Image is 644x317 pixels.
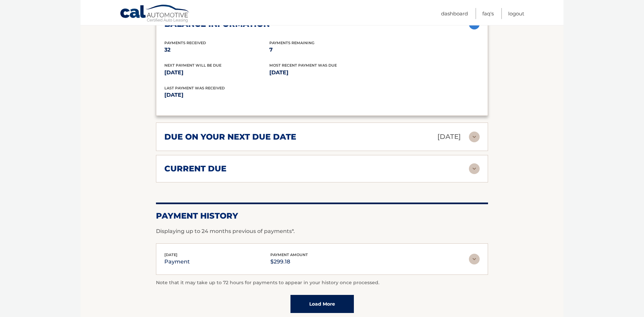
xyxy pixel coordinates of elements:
img: accordion-rest.svg [469,163,480,174]
span: Payments Received [164,41,206,45]
a: Load More [290,295,354,313]
p: [DATE] [164,68,269,77]
img: accordion-rest.svg [469,132,480,142]
p: payment [164,257,190,266]
p: [DATE] [164,90,322,100]
span: Most Recent Payment Was Due [269,63,337,68]
h2: current due [164,164,226,174]
h2: due on your next due date [164,132,296,142]
span: Payments Remaining [269,41,314,45]
span: payment amount [270,252,308,257]
p: Displaying up to 24 months previous of payments*. [156,227,488,235]
p: 7 [269,45,374,55]
span: [DATE] [164,252,177,257]
p: $299.18 [270,257,308,266]
span: Last Payment was received [164,86,225,90]
img: accordion-rest.svg [469,254,480,264]
span: Next Payment will be due [164,63,221,68]
a: Cal Automotive [120,4,190,24]
p: [DATE] [269,68,374,77]
a: Logout [508,8,524,19]
h2: Payment History [156,211,488,221]
a: FAQ's [482,8,494,19]
a: Dashboard [441,8,468,19]
p: Note that it may take up to 72 hours for payments to appear in your history once processed. [156,279,488,287]
p: 32 [164,45,269,55]
p: [DATE] [437,131,461,143]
